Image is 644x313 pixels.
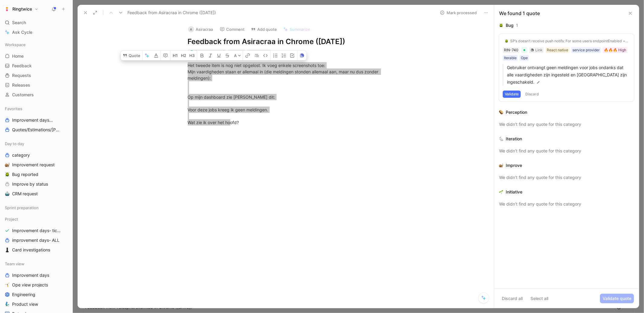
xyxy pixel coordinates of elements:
div: Favorites [2,104,70,113]
img: 🤖 [5,191,10,196]
a: 🧞‍♂️Product view [2,300,70,309]
a: 🐌Improvement request [2,160,70,169]
span: Improvement request [12,162,55,168]
span: Summarize [290,27,310,32]
button: Summarize [280,25,313,34]
a: Customers [2,90,70,99]
span: [PERSON_NAME] [196,50,225,55]
span: Team view [5,261,24,267]
button: 🤸 [4,281,11,289]
div: ProjectImprovement days- tickets readyimprovement days- ALL♟️Card investigations [2,215,70,254]
div: Initiative [506,188,522,196]
img: ♟️ [5,248,10,252]
button: ♟️ [4,246,11,254]
span: Workspace [5,42,26,48]
a: Improve by status [2,180,70,189]
div: Project [2,215,70,224]
img: 🐇 [499,137,503,141]
a: Improvement days- tickets ready [2,226,70,235]
div: Day to day [2,139,70,148]
div: We didn’t find any quote for this category [499,174,634,181]
a: category [2,151,70,160]
span: Card investigations [12,247,50,253]
div: A [188,26,194,32]
img: pen.svg [536,80,540,85]
span: improvement days- ALL [12,237,59,243]
div: We didn’t find any quote for this category [499,200,634,208]
h1: Feedback from Asiracraa in Chrome ([DATE]) [188,37,397,46]
a: Ask Cycle [2,28,70,37]
div: We didn’t find any quote for this category [499,147,634,155]
button: Discard [523,91,541,98]
button: Comment [217,25,248,34]
a: Requests [2,71,70,80]
button: Add quote [248,25,280,34]
span: category [12,152,30,158]
span: Bug reported [12,171,38,177]
img: 🪲 [499,23,503,27]
button: 🐌 [4,161,11,168]
a: Home [2,52,70,61]
button: Quote [121,51,142,60]
span: Sprint preparation [5,205,39,211]
span: Ask Cycle [12,29,32,36]
button: AAsiracraa [185,25,216,34]
div: We found 1 quote [499,10,540,17]
a: Improvement daysTeam view [2,116,70,125]
img: 🤸 [5,283,10,287]
span: Feedback [12,63,32,69]
span: Search [12,19,26,26]
img: Ringtwice [4,6,10,12]
button: Mark processed [437,8,479,17]
div: Day to daycategory🐌Improvement request🪲Bug reportedImprove by status🤖CRM request [2,139,70,198]
div: To process [247,50,271,56]
div: SP’s doesn’t receive push notifs: For some users endpointEnabled = false and so don't receive job... [510,39,628,43]
span: Favorites [5,106,22,112]
span: Improve by status [12,181,48,187]
a: Improvement days [2,271,70,280]
div: Team view [2,259,70,268]
p: Gebruiker ontvangt geen meldingen voor jobs ondanks dat alle vaardigheden zijn ingesteld en [GEOG... [507,64,630,86]
h1: Ringtwice [12,6,32,12]
div: Perception [506,109,527,116]
div: Sprint preparation [2,203,70,214]
button: A [232,51,243,60]
div: Cycle [234,50,244,56]
span: Engineering [12,292,35,298]
span: To process [251,50,270,56]
span: Day to day [5,141,24,147]
div: Improve [506,162,522,169]
button: 🤖 [4,190,11,197]
div: We didn’t find any quote for this category [499,121,634,128]
span: Requests [12,72,31,78]
a: 🪲Bug reported [2,170,70,179]
button: 🪲 [4,171,11,178]
a: 🤸Ope view projects [2,280,70,289]
span: Improvement days- tickets ready [12,228,63,234]
img: 🌱 [499,190,503,194]
button: Discard all [499,294,525,303]
span: Customers [12,92,34,98]
img: 🥔 [499,110,503,114]
span: Quotes/Estimations/[PERSON_NAME] [12,127,60,133]
a: Feedback [2,61,70,70]
div: Sprint preparation [2,203,70,212]
button: RingtwiceRingtwice [2,5,40,13]
a: 🤖CRM request [2,189,70,198]
div: Iteration [506,135,522,142]
a: ♟️Card investigations [2,245,70,254]
span: Project [5,216,18,222]
span: Improvement days [12,272,49,278]
span: Feedback from Asiracraa in Chrome ([DATE]) [127,9,216,16]
button: Validate [503,91,521,98]
span: Ope view projects [12,282,48,288]
div: 1 [516,22,518,29]
a: Releases [2,81,70,90]
img: 🪲 [505,39,508,43]
div: Search [2,18,70,27]
div: Workspace [2,40,70,49]
img: 🪲 [5,172,10,177]
button: 🪲SP’s doesn’t receive push notifs: For some users endpointEnabled = false and so don't receive jo... [503,37,630,45]
button: Select all [528,294,551,303]
button: Validate quote [600,294,634,303]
